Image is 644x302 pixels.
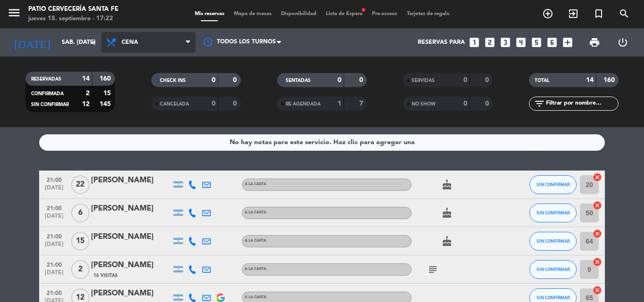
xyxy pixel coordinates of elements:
span: A LA CARTA [245,211,266,214]
strong: 12 [82,101,90,107]
i: cancel [593,257,602,267]
span: Tarjetas de regalo [402,11,454,16]
i: add_circle_outline [542,8,553,19]
i: cancel [593,201,602,210]
i: menu [7,6,21,20]
span: A LA CARTA [245,295,266,299]
span: Cena [122,39,138,46]
strong: 15 [103,90,113,97]
strong: 160 [603,77,617,83]
span: SIN CONFIRMAR [537,267,570,272]
span: 21:00 [42,287,66,298]
div: No hay notas para este servicio. Haz clic para agregar una [230,137,415,148]
span: TOTAL [535,78,549,83]
i: turned_in_not [593,8,604,19]
i: search [619,8,630,19]
span: [DATE] [42,241,66,252]
div: LOG OUT [609,28,637,57]
span: CANCELADA [160,102,189,106]
span: CHECK INS [160,78,186,83]
strong: 145 [99,101,113,107]
span: SIN CONFIRMAR [537,238,570,244]
i: filter_list [534,98,545,109]
button: SIN CONFIRMAR [529,260,577,279]
span: 6 [71,204,90,222]
div: [PERSON_NAME] [91,174,171,187]
i: arrow_drop_down [88,37,99,48]
i: looks_one [468,36,480,49]
span: SIN CONFIRMAR [537,295,570,300]
span: CONFIRMADA [31,91,64,96]
div: [PERSON_NAME] [91,203,171,215]
span: [DATE] [42,185,66,196]
span: A LA CARTA [245,267,266,271]
div: jueves 18. septiembre - 17:22 [28,14,118,24]
i: cancel [593,286,602,295]
span: 21:00 [42,202,66,213]
span: Pre-acceso [367,11,402,16]
span: SERVIDAS [412,78,435,83]
span: [DATE] [42,213,66,224]
button: SIN CONFIRMAR [529,232,577,251]
i: cancel [593,229,602,238]
span: 16 Visitas [93,272,118,279]
span: 22 [71,175,90,194]
strong: 160 [99,75,113,82]
strong: 0 [485,77,491,83]
strong: 0 [463,100,467,107]
span: Lista de Espera [321,11,367,16]
span: Reservas para [418,39,465,46]
i: looks_6 [546,36,558,49]
i: looks_4 [515,36,527,49]
i: looks_two [484,36,496,49]
div: Patio Cervecería Santa Fe [28,5,118,14]
strong: 14 [586,77,594,83]
input: Filtrar por nombre... [545,98,618,109]
span: [DATE] [42,269,66,280]
strong: 0 [463,77,467,83]
i: exit_to_app [568,8,579,19]
i: [DATE] [7,32,57,53]
i: subject [427,264,438,275]
i: looks_5 [530,36,543,49]
span: 21:00 [42,259,66,269]
span: A LA CARTA [245,182,266,186]
strong: 0 [485,100,491,107]
strong: 0 [212,100,215,107]
span: 21:00 [42,230,66,241]
button: SIN CONFIRMAR [529,204,577,222]
i: cake [441,236,453,247]
i: cake [441,179,453,190]
button: SIN CONFIRMAR [529,175,577,194]
span: SIN CONFIRMAR [537,210,570,215]
span: print [589,37,600,48]
span: RE AGENDADA [286,102,321,106]
span: SIN CONFIRMAR [537,182,570,187]
span: SIN CONFIRMAR [31,102,69,107]
span: A LA CARTA [245,239,266,243]
span: Disponibilidad [276,11,321,16]
strong: 7 [359,100,365,107]
img: google-logo.png [216,294,225,302]
strong: 14 [82,75,90,82]
button: menu [7,6,21,23]
span: Mapa de mesas [229,11,276,16]
span: SENTADAS [286,78,311,83]
strong: 0 [212,77,215,83]
strong: 0 [233,100,239,107]
div: [PERSON_NAME] [91,259,171,271]
div: [PERSON_NAME] [91,231,171,243]
i: cake [441,207,453,219]
div: [PERSON_NAME] [91,287,171,300]
span: fiber_manual_record [361,7,366,13]
strong: 2 [86,90,90,97]
i: power_settings_new [617,37,628,48]
i: cancel [593,172,602,182]
span: 21:00 [42,174,66,185]
strong: 0 [338,77,341,83]
span: 15 [71,232,90,251]
span: RESERVADAS [31,77,61,82]
strong: 1 [338,100,341,107]
strong: 0 [359,77,365,83]
span: Mis reservas [190,11,229,16]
